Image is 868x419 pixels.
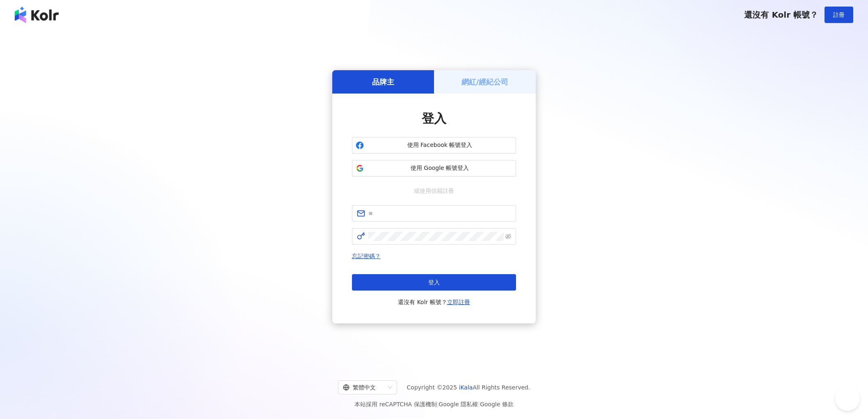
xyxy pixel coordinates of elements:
[461,77,509,87] h5: 網紅/經紀公司
[407,382,530,392] span: Copyright © 2025 All Rights Reserved.
[372,77,394,87] h5: 品牌主
[825,7,853,23] button: 註冊
[480,401,514,408] a: Google 條款
[428,279,440,286] span: 登入
[439,401,478,408] a: Google 隱私權
[354,399,513,409] span: 本站採用 reCAPTCHA 保護機制
[744,10,818,20] span: 還沒有 Kolr 帳號？
[352,137,516,153] button: 使用 Facebook 帳號登入
[833,11,845,18] span: 註冊
[352,253,381,259] a: 忘記密碼？
[367,141,512,149] span: 使用 Facebook 帳號登入
[437,401,439,408] span: |
[478,401,480,408] span: |
[367,164,512,172] span: 使用 Google 帳號登入
[408,186,460,195] span: 或使用信箱註冊
[343,381,385,394] div: 繁體中文
[352,274,516,291] button: 登入
[835,386,860,411] iframe: Help Scout Beacon - Open
[505,234,511,239] span: eye-invisible
[15,7,59,23] img: logo
[459,384,473,391] a: iKala
[398,297,470,307] span: 還沒有 Kolr 帳號？
[352,160,516,176] button: 使用 Google 帳號登入
[422,111,446,126] span: 登入
[447,299,470,305] a: 立即註冊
